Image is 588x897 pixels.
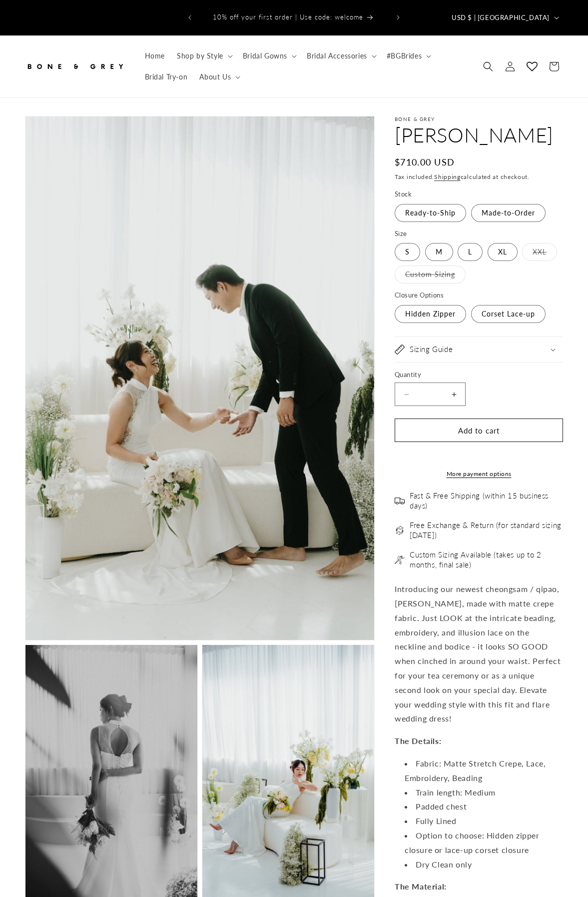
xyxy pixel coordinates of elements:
[387,51,422,60] span: #BGBrides
[522,243,557,261] label: XXL
[395,290,445,300] legend: Closure Options
[488,243,518,261] label: XL
[410,550,563,569] span: Custom Sizing Available (takes up to 2 months, final sale)
[434,173,461,180] a: Shipping
[307,51,367,60] span: Bridal Accessories
[395,337,563,362] summary: Sizing Guide
[25,55,125,77] img: Bone and Grey Bridal
[21,51,129,81] a: Bone and Grey Bridal
[471,204,546,222] label: Made-to-Order
[405,828,563,857] li: Option to choose: Hidden zipper closure or lace-up corset closure
[405,785,563,800] li: Train length: Medium
[395,469,563,478] a: More payment options
[395,155,455,169] span: $710.00 USD
[395,172,563,182] div: Tax included. calculated at checkout.
[177,51,223,60] span: Shop by Style
[395,189,413,199] legend: Stock
[171,45,237,66] summary: Shop by Style
[139,66,194,87] a: Bridal Try-on
[405,814,563,828] li: Fully Lined
[395,881,447,891] strong: The Material:
[395,204,466,222] label: Ready-to-Ship
[387,8,409,27] button: Next announcement
[405,756,563,785] li: Fabric: Matte Stretch Crepe, Lace, Embroidery, Beading
[410,520,563,540] span: Free Exchange & Return (for standard sizing [DATE])
[425,243,453,261] label: M
[395,243,420,261] label: S
[395,305,466,323] label: Hidden Zipper
[395,229,408,239] legend: Size
[452,13,550,23] span: USD $ | [GEOGRAPHIC_DATA]
[395,122,563,148] h1: [PERSON_NAME]
[179,8,201,27] button: Previous announcement
[410,491,563,510] span: Fast & Free Shipping (within 15 business days)
[458,243,483,261] label: L
[395,525,405,535] img: exchange_2.png
[395,555,405,565] img: needle.png
[139,45,171,66] a: Home
[199,72,231,81] span: About Us
[237,45,301,66] summary: Bridal Gowns
[477,55,499,77] summary: Search
[145,72,188,81] span: Bridal Try-on
[395,736,441,745] strong: The Details:
[446,8,563,27] button: USD $ | [GEOGRAPHIC_DATA]
[405,799,563,814] li: Padded chest
[145,51,165,60] span: Home
[213,13,363,21] span: 10% off your first order | Use code: welcome
[471,305,546,323] label: Corset Lace-up
[410,344,453,354] h2: Sizing Guide
[193,66,244,87] summary: About Us
[301,45,381,66] summary: Bridal Accessories
[405,857,563,872] li: Dry Clean only
[381,45,435,66] summary: #BGBrides
[395,116,563,122] p: Bone & Grey
[395,265,466,283] label: Custom Sizing
[395,418,563,442] button: Add to cart
[243,51,287,60] span: Bridal Gowns
[395,370,563,380] label: Quantity
[395,582,563,726] p: Introducing our newest cheongsam / qipao, [PERSON_NAME], made with matte crepe fabric. Just LOOK ...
